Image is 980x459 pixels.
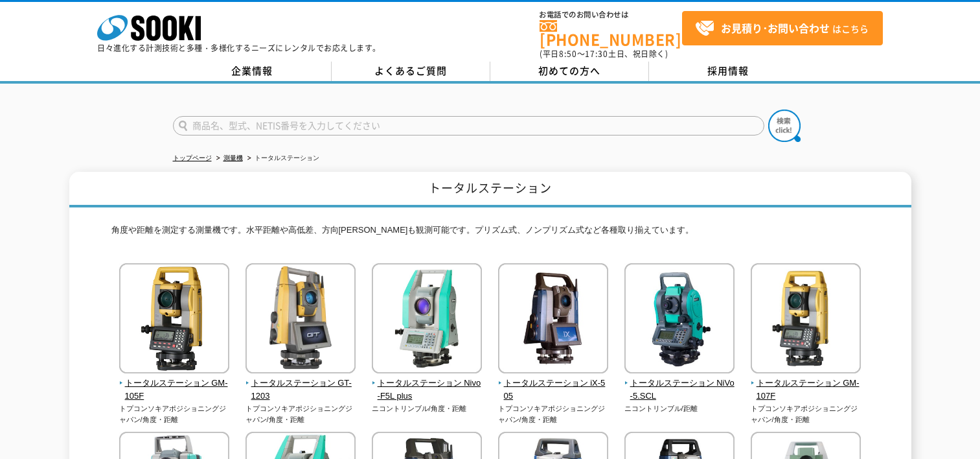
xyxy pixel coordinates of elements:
[751,364,861,403] a: トータルステーション GM-107F
[223,154,243,161] a: 測量機
[498,403,609,425] p: トプコンソキアポジショニングジャパン/角度・距離
[751,403,861,425] p: トプコンソキアポジショニングジャパン/角度・距離
[119,364,230,403] a: トータルステーション GM-105F
[540,11,682,19] span: お電話でのお問い合わせは
[245,263,356,377] img: トータルステーション GT-1203
[372,403,483,414] p: ニコントリンブル/角度・距離
[624,403,735,414] p: ニコントリンブル/距離
[721,20,830,36] strong: お見積り･お問い合わせ
[245,403,356,425] p: トプコンソキアポジショニングジャパン/角度・距離
[119,403,230,425] p: トプコンソキアポジショニングジャパン/角度・距離
[332,62,490,81] a: よくあるご質問
[245,152,319,165] li: トータルステーション
[649,62,808,81] a: 採用情報
[69,172,911,207] h1: トータルステーション
[768,110,801,142] img: btn_search.png
[540,20,682,47] a: [PHONE_NUMBER]
[245,364,356,403] a: トータルステーション GT-1203
[372,263,482,377] img: トータルステーション Nivo-F5L plus
[119,263,229,377] img: トータルステーション GM-105F
[119,377,230,404] span: トータルステーション GM-105F
[751,263,861,377] img: トータルステーション GM-107F
[682,11,883,45] a: お見積り･お問い合わせはこちら
[624,377,735,404] span: トータルステーション NiVo-5.SCL
[751,377,861,404] span: トータルステーション GM-107F
[540,48,668,60] span: (平日 ～ 土日、祝日除く)
[173,62,332,81] a: 企業情報
[173,116,764,135] input: 商品名、型式、NETIS番号を入力してください
[490,62,649,81] a: 初めての方へ
[559,48,577,60] span: 8:50
[695,19,869,38] span: はこちら
[538,64,600,78] span: 初めての方へ
[372,377,483,404] span: トータルステーション Nivo-F5L plus
[97,44,381,52] p: 日々進化する計測技術と多種・多様化するニーズにレンタルでお応えします。
[111,224,869,244] p: 角度や距離を測定する測量機です。水平距離や高低差、方向[PERSON_NAME]も観測可能です。プリズム式、ノンプリズム式など各種取り揃えています。
[173,154,212,161] a: トップページ
[498,364,609,403] a: トータルステーション iX-505
[624,263,735,377] img: トータルステーション NiVo-5.SCL
[585,48,608,60] span: 17:30
[498,377,609,404] span: トータルステーション iX-505
[245,377,356,404] span: トータルステーション GT-1203
[372,364,483,403] a: トータルステーション Nivo-F5L plus
[498,263,608,377] img: トータルステーション iX-505
[624,364,735,403] a: トータルステーション NiVo-5.SCL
